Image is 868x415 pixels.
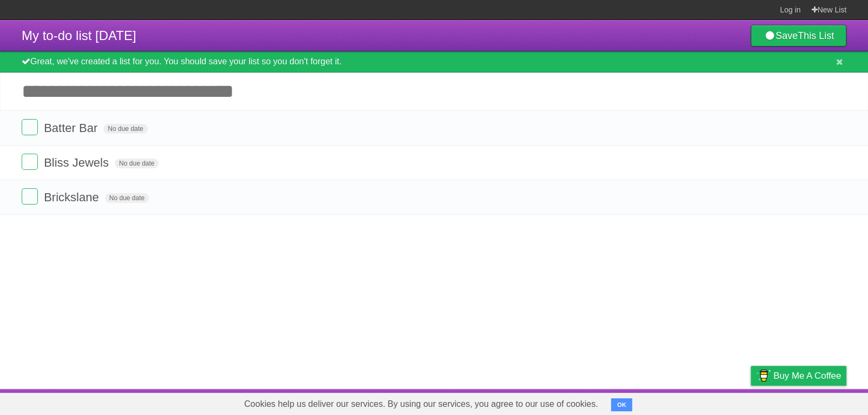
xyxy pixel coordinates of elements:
[607,392,629,412] a: About
[751,366,846,386] a: Buy me a coffee
[233,393,609,415] span: Cookies help us deliver our services. By using our services, you agree to our use of cookies.
[103,124,147,134] span: No due date
[105,193,149,203] span: No due date
[115,159,159,168] span: No due date
[611,398,632,411] button: OK
[22,119,38,135] label: Done
[22,188,38,205] label: Done
[642,392,686,412] a: Developers
[737,392,765,412] a: Privacy
[44,156,111,169] span: Bliss Jewels
[44,190,101,204] span: Brickslane
[751,25,846,47] a: SaveThis List
[798,30,834,41] b: This List
[778,392,846,412] a: Suggest a feature
[22,28,136,43] span: My to-do list [DATE]
[22,154,38,170] label: Done
[773,366,841,385] span: Buy me a coffee
[756,366,771,385] img: Buy me a coffee
[700,392,724,412] a: Terms
[44,121,100,135] span: Batter Bar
